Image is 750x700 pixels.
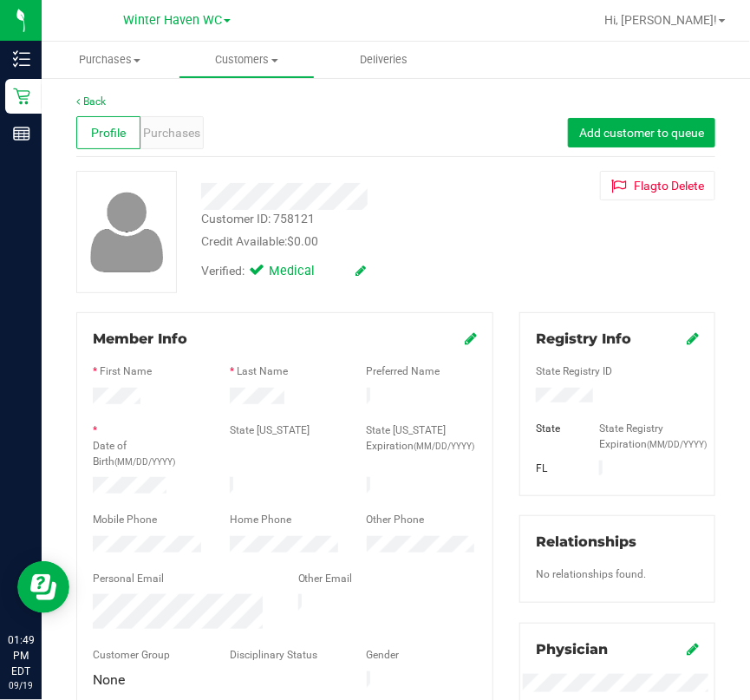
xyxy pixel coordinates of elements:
label: Preferred Name [367,363,440,379]
span: (MM/DD/YYYY) [647,440,708,449]
div: Credit Available: [201,232,508,251]
span: Physician [536,641,608,657]
label: First Name [100,363,152,379]
span: Member Info [93,330,187,347]
p: 01:49 PM EDT [8,632,34,679]
inline-svg: Reports [13,125,30,142]
span: Deliveries [336,52,431,68]
span: Customers [179,52,315,68]
img: user-icon.png [82,187,173,277]
label: Last Name [237,363,288,379]
div: Verified: [201,262,366,281]
label: State Registry ID [536,363,612,379]
div: FL [523,461,586,476]
inline-svg: Inventory [13,50,30,68]
label: Customer Group [93,647,170,663]
a: Deliveries [315,42,452,78]
span: Winter Haven WC [123,13,222,28]
iframe: Resource center [17,561,69,613]
label: No relationships found. [536,566,646,582]
label: Other Phone [367,512,425,527]
span: Profile [91,124,126,142]
label: Other Email [298,571,353,586]
a: Back [76,95,106,108]
span: Purchases [42,52,179,68]
span: (MM/DD/YYYY) [114,457,175,467]
span: None [93,671,125,688]
label: Disciplinary Status [230,647,317,663]
button: Flagto Delete [600,171,715,200]
span: Relationships [536,533,636,550]
inline-svg: Retail [13,88,30,105]
a: Purchases [42,42,179,78]
label: Home Phone [230,512,291,527]
span: Hi, [PERSON_NAME]! [604,13,717,27]
label: State Registry Expiration [599,421,699,452]
p: 09/19 [8,679,34,692]
span: Add customer to queue [579,126,704,140]
span: Medical [269,262,338,281]
span: Registry Info [536,330,631,347]
label: Date of Birth [93,438,204,469]
label: Mobile Phone [93,512,157,527]
span: $0.00 [287,234,318,248]
label: Gender [367,647,400,663]
label: State [US_STATE] Expiration [367,422,478,454]
div: Customer ID: 758121 [201,210,315,228]
a: Customers [179,42,316,78]
label: State [US_STATE] [230,422,310,438]
span: (MM/DD/YYYY) [414,442,475,451]
div: State [523,421,586,436]
button: Add customer to queue [568,118,715,147]
span: Purchases [144,124,201,142]
label: Personal Email [93,571,164,586]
